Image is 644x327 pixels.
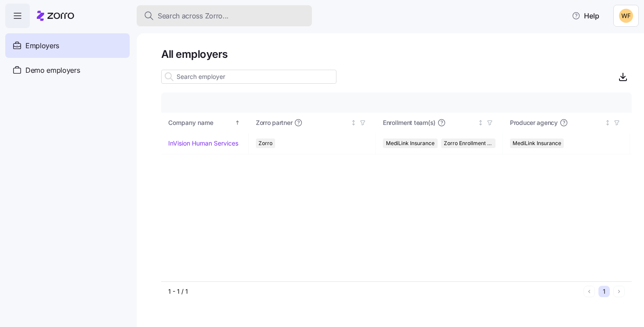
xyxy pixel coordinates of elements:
[619,9,633,23] img: 8adafdde462ffddea829e1adcd6b1844
[25,65,80,76] span: Demo employers
[168,118,233,128] div: Company name
[161,47,632,61] h1: All employers
[158,11,229,21] span: Search across Zorro...
[510,118,558,127] span: Producer agency
[256,118,292,127] span: Zorro partner
[478,120,484,126] div: Not sorted
[444,139,493,148] span: Zorro Enrollment Team
[25,40,59,51] span: Employers
[258,139,272,148] span: Zorro
[572,11,599,21] span: Help
[168,287,580,296] div: 1 - 1 / 1
[565,7,606,25] button: Help
[513,139,561,148] span: MediLink Insurance
[5,33,130,58] a: Employers
[584,286,595,297] button: Previous page
[5,58,130,82] a: Demo employers
[168,139,238,148] a: InVision Human Services
[161,113,249,133] th: Company nameSorted ascending
[249,113,376,133] th: Zorro partnerNot sorted
[234,120,241,126] div: Sorted ascending
[503,113,630,133] th: Producer agencyNot sorted
[598,286,610,297] button: 1
[350,120,357,126] div: Not sorted
[613,286,625,297] button: Next page
[386,139,435,148] span: MediLink Insurance
[376,113,503,133] th: Enrollment team(s)Not sorted
[137,5,312,26] button: Search across Zorro...
[161,70,336,84] input: Search employer
[383,118,435,127] span: Enrollment team(s)
[605,120,611,126] div: Not sorted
